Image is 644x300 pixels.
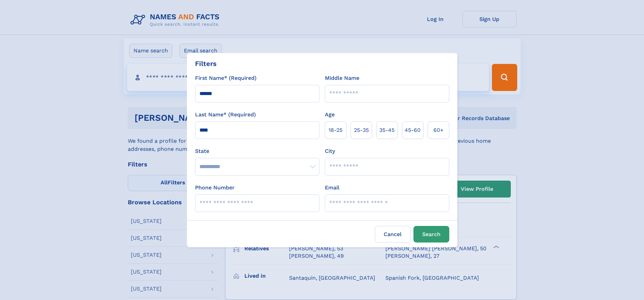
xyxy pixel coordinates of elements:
label: Email [325,184,339,192]
label: Phone Number [195,184,235,192]
span: 45‑60 [405,126,421,134]
label: City [325,147,335,155]
span: 60+ [433,126,444,134]
label: Last Name* (Required) [195,111,256,119]
label: First Name* (Required) [195,74,257,82]
button: Search [413,226,449,243]
label: Age [325,111,335,119]
label: Middle Name [325,74,359,82]
span: 18‑25 [329,126,342,134]
span: 35‑45 [379,126,395,134]
span: 25‑35 [354,126,369,134]
label: State [195,147,319,155]
label: Cancel [375,226,411,243]
div: Filters [195,59,217,69]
